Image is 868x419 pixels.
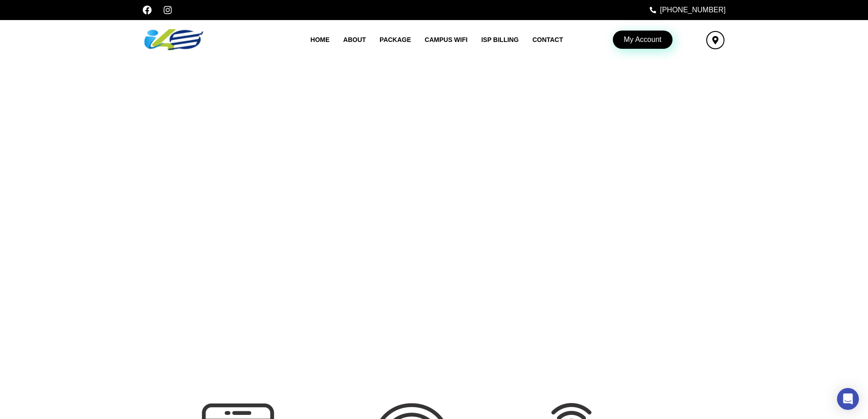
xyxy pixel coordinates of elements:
[474,29,525,50] a: ISP Billing
[373,29,418,50] a: Package
[303,29,336,50] a: Home
[657,5,725,16] span: [PHONE_NUMBER]
[336,29,373,50] a: About
[525,29,570,50] a: Contact
[837,388,859,410] div: Open Intercom Messenger
[439,5,726,16] a: [PHONE_NUMBER]
[418,29,474,50] a: Campus WiFi
[624,36,662,43] span: My Account
[143,29,205,50] img: internet-for-education
[613,31,673,49] a: My Account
